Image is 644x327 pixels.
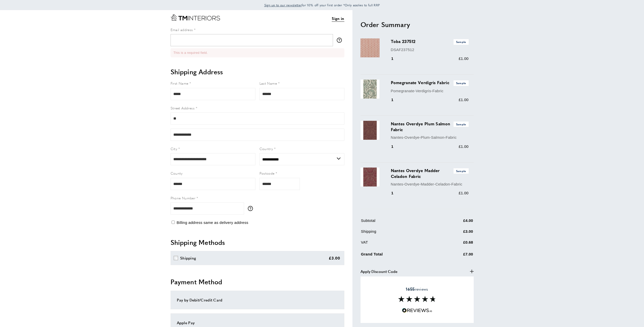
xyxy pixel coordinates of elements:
span: Phone Number [171,195,196,200]
p: DSAF237512 [391,47,469,53]
span: Street Address [171,105,195,110]
p: Pomegranate-Verdigris-Fabric [391,88,469,94]
h2: Order Summary [361,20,474,29]
span: Sign up to our newsletter [264,3,302,7]
td: £0.68 [438,239,473,249]
h2: Payment Method [171,277,344,286]
span: £1.00 [459,191,468,195]
a: Go to Home page [171,14,220,21]
span: £1.00 [459,144,468,149]
a: Sign up to our newsletter [264,3,302,8]
span: Country [259,146,273,151]
span: £1.00 [459,98,468,102]
h3: Toba 237512 [391,38,469,44]
span: Billing address same as delivery address [177,220,248,225]
td: Grand Total [361,250,438,261]
img: Pomegranate Verdigris Fabric [361,80,379,99]
div: 1 [391,56,401,62]
span: County [171,171,183,176]
td: VAT [361,239,438,249]
button: More information [248,206,255,211]
h2: Shipping Methods [171,238,344,247]
span: Apply Discount Code [361,268,397,274]
div: Apple Pay [177,320,338,326]
img: Nantes Overdye Madder Celadon Fabric [361,168,379,186]
img: Toba 237512 [361,38,379,57]
a: Sign in [332,15,344,22]
span: First Name [171,81,188,86]
p: Nantes-Overdye-Plum-Salmon-Fabric [391,134,469,141]
h3: Pomegranate Verdigris Fabric [391,80,469,86]
span: Email address [171,27,193,32]
h2: Shipping Address [171,67,344,76]
span: Postcode [259,171,275,176]
img: Reviews.io 5 stars [402,308,432,313]
td: £4.00 [438,218,473,227]
div: 1 [391,97,401,103]
td: £7.00 [438,250,473,261]
span: City [171,146,177,151]
span: for 10% off your first order *Only applies to full RRP [264,3,380,7]
span: Sample [454,122,469,127]
div: 1 [391,190,401,196]
h3: Nantes Overdye Madder Celadon Fabric [391,168,469,179]
span: Sample [454,168,469,174]
div: £3.00 [329,255,340,261]
p: Nantes-Overdye-Madder-Celadon-Fabric [391,181,469,187]
input: Billing address same as delivery address [172,221,175,224]
span: reviews [406,287,428,292]
div: Shipping [180,255,196,261]
td: Subtotal [361,218,438,227]
h3: Nantes Overdye Plum Salmon Fabric [391,121,469,132]
span: £1.00 [459,56,468,61]
img: Nantes Overdye Plum Salmon Fabric [361,121,379,140]
div: 1 [391,144,401,150]
span: Last Name [259,81,277,86]
li: This is a required field. [174,50,341,55]
img: Reviews section [398,296,436,302]
td: Shipping [361,228,438,238]
span: Sample [454,39,469,44]
div: Pay by Debit/Credit Card [177,297,338,303]
td: £3.00 [438,228,473,238]
span: Sample [454,80,469,86]
button: More information [337,38,344,43]
strong: 1655 [406,286,415,292]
